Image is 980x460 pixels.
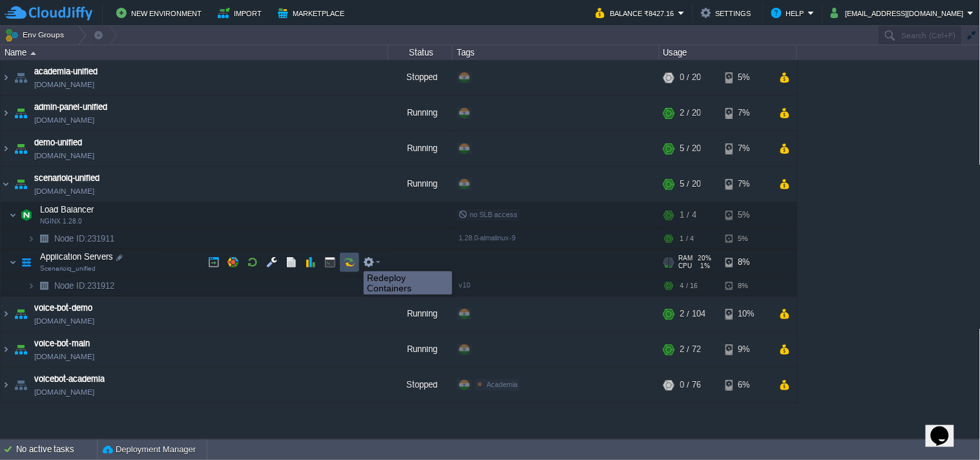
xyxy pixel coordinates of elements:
div: 2 / 72 [680,332,701,367]
span: Academia [486,381,517,388]
button: Env Groups [5,26,68,44]
div: Name [1,45,388,60]
button: New Environment [116,5,205,21]
img: AMDAwAAAACH5BAEAAAAALAAAAAABAAEAAAICRAEAOw== [1,96,11,131]
div: Running [388,131,453,166]
div: 5 / 20 [680,167,701,202]
div: 2 / 20 [680,96,701,131]
img: AMDAwAAAACH5BAEAAAAALAAAAAABAAEAAAICRAEAOw== [1,60,11,95]
span: Node ID: [54,281,87,291]
img: AMDAwAAAACH5BAEAAAAALAAAAAABAAEAAAICRAEAOw== [35,276,53,296]
img: AMDAwAAAACH5BAEAAAAALAAAAAABAAEAAAICRAEAOw== [27,229,35,249]
span: v10 [459,281,470,289]
div: 5% [725,60,767,95]
div: 6% [725,368,767,402]
div: 4 / 16 [680,276,698,296]
img: AMDAwAAAACH5BAEAAAAALAAAAAABAAEAAAICRAEAOw== [1,167,11,202]
button: Import [218,5,266,21]
div: Redeploy Containers [367,273,449,293]
span: CPU [679,262,693,270]
img: AMDAwAAAACH5BAEAAAAALAAAAAABAAEAAAICRAEAOw== [17,249,36,275]
div: Running [388,167,453,202]
button: Help [771,5,808,21]
div: Usage [660,45,797,60]
div: 5 / 20 [680,131,701,166]
a: [DOMAIN_NAME] [34,315,94,328]
img: AMDAwAAAACH5BAEAAAAALAAAAAABAAEAAAICRAEAOw== [12,167,30,202]
div: 7% [725,131,767,166]
div: Stopped [388,368,453,402]
a: [DOMAIN_NAME] [34,185,94,198]
a: [DOMAIN_NAME] [34,78,94,91]
img: AMDAwAAAACH5BAEAAAAALAAAAAABAAEAAAICRAEAOw== [12,131,30,166]
a: admin-panel-unified [34,101,107,114]
div: Running [388,96,453,131]
button: Deployment Manager [103,443,196,456]
img: AMDAwAAAACH5BAEAAAAALAAAAAABAAEAAAICRAEAOw== [1,368,11,402]
div: No active tasks [16,439,97,460]
iframe: chat widget [926,408,967,447]
div: 10% [725,297,767,331]
div: 7% [725,96,767,131]
div: Running [388,297,453,331]
div: 2 / 104 [680,297,705,331]
button: Settings [701,5,755,21]
span: 1.28.0-almalinux-9 [459,234,516,242]
div: 0 / 76 [680,368,701,402]
div: Tags [454,45,659,60]
a: scenarioiq-unified [34,172,99,185]
a: voice-bot-main [34,337,90,350]
span: 231911 [53,233,116,244]
div: 5% [725,229,767,249]
img: AMDAwAAAACH5BAEAAAAALAAAAAABAAEAAAICRAEAOw== [17,202,36,228]
img: CloudJiffy [5,5,92,21]
a: Load BalancerNGINX 1.28.0 [39,205,96,214]
a: voicebot-academia [34,373,105,386]
a: Node ID:231912 [53,280,116,291]
span: 1% [698,262,711,270]
img: AMDAwAAAACH5BAEAAAAALAAAAAABAAEAAAICRAEAOw== [9,249,17,275]
a: academia-unified [34,65,98,78]
a: [DOMAIN_NAME] [34,149,94,162]
a: Application ServersScenarioiq_unified [39,252,115,262]
div: 5% [725,202,767,228]
span: 20% [698,255,712,262]
a: [DOMAIN_NAME] [34,114,94,127]
img: AMDAwAAAACH5BAEAAAAALAAAAAABAAEAAAICRAEAOw== [35,229,53,249]
img: AMDAwAAAACH5BAEAAAAALAAAAAABAAEAAAICRAEAOw== [12,96,30,131]
span: no SLB access [459,211,517,218]
a: [DOMAIN_NAME] [34,350,94,363]
a: [DOMAIN_NAME] [34,386,94,399]
span: 231912 [53,280,116,291]
a: voice-bot-demo [34,302,92,315]
img: AMDAwAAAACH5BAEAAAAALAAAAAABAAEAAAICRAEAOw== [27,276,35,296]
div: 8% [725,276,767,296]
img: AMDAwAAAACH5BAEAAAAALAAAAAABAAEAAAICRAEAOw== [1,332,11,367]
button: Balance ₹8427.16 [596,5,678,21]
img: AMDAwAAAACH5BAEAAAAALAAAAAABAAEAAAICRAEAOw== [12,332,30,367]
img: AMDAwAAAACH5BAEAAAAALAAAAAABAAEAAAICRAEAOw== [12,368,30,402]
span: Node ID: [54,234,87,244]
a: demo-unified [34,136,82,149]
img: AMDAwAAAACH5BAEAAAAALAAAAAABAAEAAAICRAEAOw== [1,131,11,166]
a: Node ID:231911 [53,233,116,244]
span: Application Servers [39,251,115,262]
button: Marketplace [278,5,348,21]
div: 1 / 4 [680,229,694,249]
div: 7% [725,167,767,202]
div: Status [389,45,452,60]
img: AMDAwAAAACH5BAEAAAAALAAAAAABAAEAAAICRAEAOw== [30,52,36,55]
div: Running [388,332,453,367]
img: AMDAwAAAACH5BAEAAAAALAAAAAABAAEAAAICRAEAOw== [9,202,17,228]
div: 0 / 20 [680,60,701,95]
img: AMDAwAAAACH5BAEAAAAALAAAAAABAAEAAAICRAEAOw== [12,297,30,331]
span: NGINX 1.28.0 [40,218,82,225]
div: 8% [725,249,767,275]
img: AMDAwAAAACH5BAEAAAAALAAAAAABAAEAAAICRAEAOw== [1,297,11,331]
